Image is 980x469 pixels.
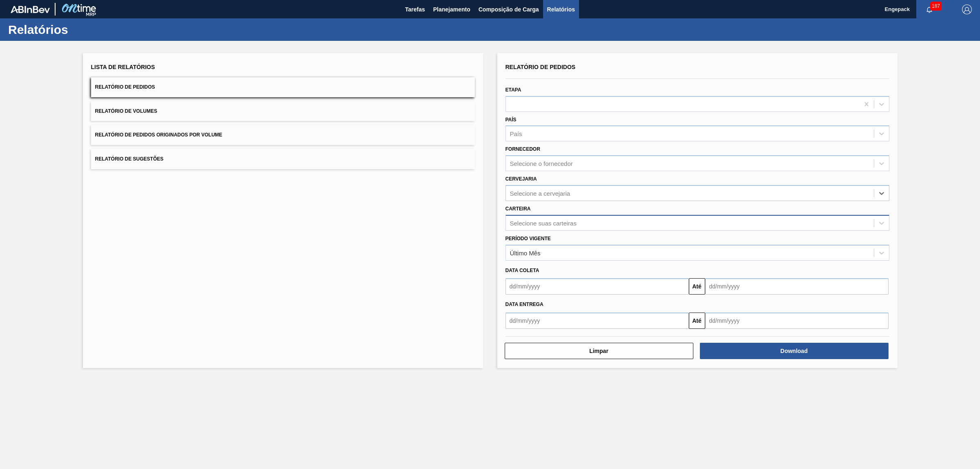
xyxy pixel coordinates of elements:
input: dd/mm/yyyy [506,313,689,329]
button: Notificações [916,4,942,15]
span: Relatório de Pedidos Originados por Volume [95,132,223,138]
label: Cervejaria [506,176,537,182]
label: Período Vigente [506,236,551,241]
input: dd/mm/yyyy [705,313,889,329]
span: Relatório de Sugestões [95,156,164,162]
span: 187 [930,2,942,11]
div: Selecione suas carteiras [510,219,577,226]
button: Até [689,313,705,329]
input: dd/mm/yyyy [705,278,889,295]
img: Logout [962,4,972,14]
button: Até [689,278,705,295]
label: País [506,117,517,123]
span: Data coleta [506,268,539,273]
button: Limpar [505,343,693,359]
h1: Relatórios [8,25,153,34]
div: Selecione a cervejaria [510,190,570,197]
span: Planejamento [433,4,470,14]
span: Data Entrega [506,301,543,307]
div: Último Mês [510,249,541,256]
img: TNhmsLtSVTkK8tSr43FrP2fwEKptu5GPRR3wAAAABJRU5ErkJggg== [11,6,50,13]
button: Relatório de Volumes [91,101,475,121]
div: Selecione o fornecedor [510,160,573,167]
label: Fornecedor [506,146,540,152]
div: País [510,130,522,137]
button: Relatório de Sugestões [91,149,475,169]
input: dd/mm/yyyy [506,278,689,295]
button: Relatório de Pedidos Originados por Volume [91,125,475,145]
span: Tarefas [405,4,425,14]
button: Download [700,343,889,359]
span: Relatórios [547,4,575,14]
span: Lista de Relatórios [91,64,155,70]
span: Composição de Carga [479,4,539,14]
span: Relatório de Volumes [95,108,157,114]
span: Relatório de Pedidos [95,84,155,90]
span: Relatório de Pedidos [506,64,576,70]
button: Relatório de Pedidos [91,77,475,97]
label: Etapa [506,87,521,93]
label: Carteira [506,206,531,212]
